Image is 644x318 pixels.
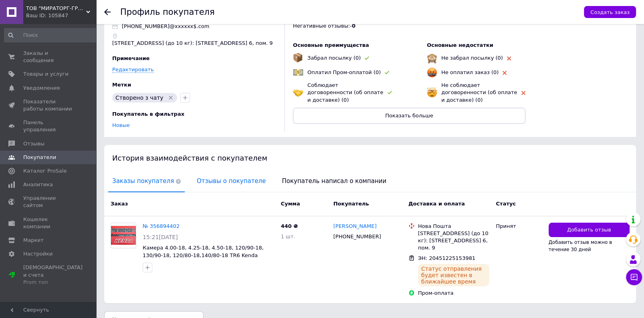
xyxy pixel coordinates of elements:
img: emoji [427,53,437,63]
a: Новые [112,122,130,128]
span: Статус [496,201,516,207]
span: Создать заказ [590,9,630,15]
span: 0 [352,23,355,29]
span: Аналитика [23,181,53,188]
a: [PERSON_NAME] [333,223,377,230]
span: Соблюдает договоренности (об оплате и доставке) (0) [307,82,383,103]
span: Показать больше [385,113,433,119]
span: ТОВ "МИРАТОРГ-ГРУП" [26,5,86,12]
span: Настройки [23,250,52,258]
img: emoji [293,53,303,62]
p: [STREET_ADDRESS] (до 10 кг): [STREET_ADDRESS] 6, пом. 9 [112,40,273,47]
span: История взаимодействия с покупателем [112,154,267,162]
div: Пром-оплата [418,290,490,297]
span: Метки [112,82,131,88]
span: Маркет [23,237,44,244]
a: Камера 4.00-18, 4.25-18, 4.50-18, 120/90-18, 130/90-18, 120/80-18,140/80-18 TR6 Kenda МОТО [143,245,264,266]
span: Негативные отзывы: - [293,23,352,29]
span: Заказы покупателя [108,171,185,191]
img: emoji [293,87,303,98]
span: Доставка и оплата [408,201,465,207]
span: Кошелек компании [23,216,74,230]
button: Показать больше [293,108,525,124]
span: Отзывы [23,140,44,147]
img: rating-tag-type [521,91,525,95]
div: Вернуться назад [104,9,111,15]
span: Основные недостатки [427,42,493,48]
h1: Профиль покупателя [120,7,215,17]
span: Не соблюдает договоренности (об оплате и доставке) (0) [441,82,517,103]
span: Не оплатил заказ (0) [441,69,499,75]
span: Управление сайтом [23,195,74,209]
div: Prom топ [23,279,83,286]
p: [PHONE_NUMBER]@xxxxxx$.com [122,23,209,30]
div: Покупатель в фильтрах [112,111,274,118]
span: [DEMOGRAPHIC_DATA] и счета [23,264,83,286]
span: Добавить отзыв [567,226,611,234]
span: Оплатил Пром-оплатой (0) [307,69,381,75]
img: emoji [293,67,303,78]
span: Створено з чату [115,95,164,101]
a: № 356894402 [143,223,180,229]
svg: Удалить метку [168,95,174,101]
span: Заказы и сообщения [23,50,74,64]
span: Каталог ProSale [23,167,67,175]
span: Не забрал посылку (0) [441,55,503,61]
div: [STREET_ADDRESS] (до 10 кг): [STREET_ADDRESS] 6, пом. 9 [418,230,490,252]
span: ЭН: 20451225153981 [418,255,475,261]
button: Добавить отзыв [549,223,630,237]
span: Добавить отзыв можно в течение 30 дней [549,240,612,252]
a: Редактировать [112,66,154,73]
span: Уведомления [23,85,60,92]
span: Основные преимущества [293,42,369,48]
span: Товары и услуги [23,70,69,78]
div: Принят [496,223,542,230]
span: 15:21[DATE] [143,234,178,240]
span: Покупатель написал о компании [278,171,390,191]
span: Панель управления [23,119,74,133]
button: Создать заказ [584,6,636,18]
button: Чат с покупателем [626,269,642,285]
span: 1 шт. [281,233,295,240]
div: Ваш ID: 105847 [26,12,96,19]
img: rating-tag-type [507,56,511,60]
img: emoji [427,87,437,98]
input: Поиск [4,28,100,42]
div: Нова Пошта [418,223,490,230]
div: Статус отправления будет известен в ближайшее время [418,264,490,286]
span: Показатели работы компании [23,98,74,113]
img: rating-tag-type [365,56,369,60]
span: Покупатель [333,201,369,207]
span: Отзывы о покупателе [193,171,270,191]
img: Фото товару [111,226,136,245]
img: rating-tag-type [385,71,389,74]
div: [PHONE_NUMBER] [332,231,383,242]
img: emoji [427,67,437,78]
span: 440 ₴ [281,223,298,229]
span: Примечание [112,55,149,61]
img: rating-tag-type [503,71,507,75]
a: Фото товару [111,223,136,248]
span: Сумма [281,201,300,207]
span: Забрал посылку (0) [307,55,361,61]
span: Покупатели [23,154,56,161]
span: Заказ [111,201,128,207]
img: rating-tag-type [388,91,392,95]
